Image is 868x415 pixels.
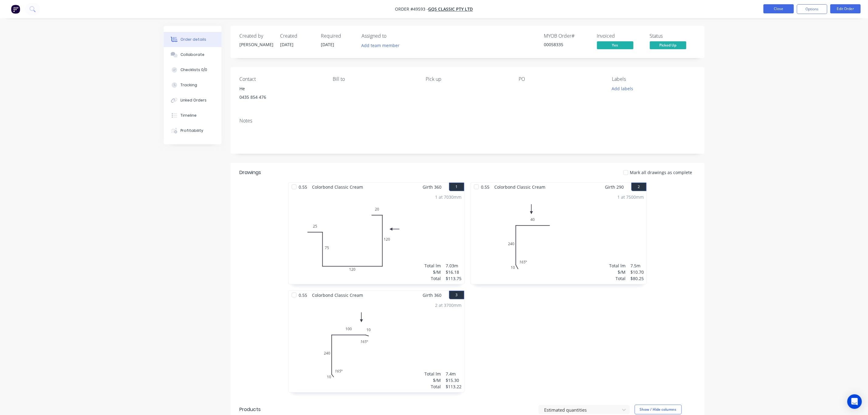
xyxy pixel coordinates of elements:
div: $/M [609,269,626,275]
div: Timeline [180,113,197,118]
span: [DATE] [321,42,335,47]
button: Add labels [609,84,636,93]
div: 00058335 [544,41,590,48]
div: Required [321,33,355,39]
div: Open Intercom Messenger [847,394,862,409]
div: $/M [425,269,441,275]
div: 01024010010165º165º2 at 3700mmTotal lm$/MTotal7.4m$15.30$113.22 [289,300,464,392]
button: Profitability [164,123,221,138]
div: Total [425,383,441,390]
div: Pick up [426,76,509,82]
div: MYOB Order # [544,33,590,39]
div: $113.75 [446,275,462,282]
div: 02575120120201 at 7030mmTotal lm$/MTotal7.03m$16.18$113.75 [289,191,464,284]
div: Contact [240,76,323,82]
button: Options [797,4,827,14]
div: Total [425,275,441,282]
button: Show / Hide columns [635,405,682,414]
div: PO [519,76,602,82]
div: 1 at 7030mm [435,194,462,200]
button: Collaborate [164,47,221,62]
button: Checklists 0/0 [164,62,221,77]
div: 2 at 3700mm [435,302,462,308]
div: Notes [240,118,695,124]
button: Timeline [164,108,221,123]
span: [DATE] [280,42,294,47]
span: Girth 360 [423,291,442,300]
span: Mark all drawings as complete [630,169,692,176]
div: $16.18 [446,269,462,275]
div: $15.30 [446,377,462,383]
button: Add team member [362,41,403,50]
button: Picked Up [650,41,686,50]
button: 2 [631,183,647,191]
span: Order #49593 - [395,6,428,12]
div: Collaborate [180,52,204,57]
img: Factory [11,5,20,14]
div: Total lm [425,262,441,269]
div: Total lm [425,371,441,377]
div: Labels [612,76,695,82]
span: Colorbond Classic Cream [492,183,548,191]
span: 0.55 [297,183,310,191]
button: 3 [449,291,464,299]
button: Linked Orders [164,93,221,108]
div: Created by [240,33,273,39]
div: Status [650,33,695,39]
span: Yes [597,41,633,49]
button: Add team member [358,41,403,50]
div: $/M [425,377,441,383]
div: Total lm [609,262,626,269]
button: 1 [449,183,464,191]
span: Colorbond Classic Cream [310,291,366,300]
div: Linked Orders [180,98,207,103]
button: Edit Order [830,4,861,13]
div: Bill to [333,76,416,82]
a: GQS Classic Pty Ltd [428,6,473,12]
button: Close [763,4,794,13]
span: 0.55 [479,183,492,191]
button: Tracking [164,77,221,93]
div: Products [240,406,261,413]
div: 7.4m [446,371,462,377]
div: Invoiced [597,33,643,39]
div: Total [609,275,626,282]
span: Picked Up [650,41,686,49]
div: Order details [180,37,206,42]
div: [PERSON_NAME] [240,41,273,48]
div: Created [280,33,314,39]
div: Assigned to [362,33,423,39]
div: Profitability [180,128,203,133]
div: $113.22 [446,383,462,390]
button: Order details [164,32,221,47]
div: $80.25 [631,275,644,282]
div: 1 at 7500mm [618,194,644,200]
div: He0435 854 476 [240,84,323,104]
span: Colorbond Classic Cream [310,183,366,191]
span: Girth 290 [605,183,624,191]
div: Tracking [180,82,197,88]
span: Girth 360 [423,183,442,191]
span: 0.55 [297,291,310,300]
div: 7.03m [446,262,462,269]
div: Checklists 0/0 [180,67,207,73]
div: 0435 854 476 [240,93,323,101]
div: 7.5m [631,262,644,269]
div: 01024040165º1 at 7500mmTotal lm$/MTotal7.5m$10.70$80.25 [471,191,647,284]
div: He [240,84,323,93]
div: Drawings [240,169,261,176]
div: $10.70 [631,269,644,275]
